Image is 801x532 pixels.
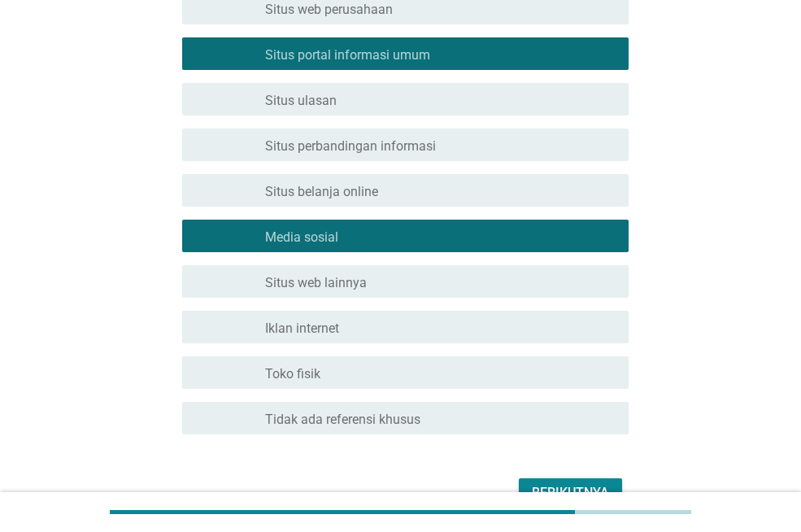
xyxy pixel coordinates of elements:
font: memeriksa [195,272,371,291]
font: Situs web lainnya [265,275,367,290]
font: memeriksa [195,44,371,63]
button: Berikutnya [519,478,622,508]
font: Situs belanja online [265,184,378,199]
font: memeriksa [195,363,371,382]
font: Berikutnya [532,485,609,500]
font: Situs ulasan [265,93,337,108]
font: Situs portal informasi umum [265,47,430,63]
font: memeriksa [195,226,371,246]
font: memeriksa [195,317,371,337]
font: memeriksa [195,135,371,155]
font: Tidak ada referensi khusus [265,412,420,427]
font: Media sosial [265,229,338,245]
font: memeriksa [195,89,371,109]
font: Toko fisik [265,366,320,382]
font: Iklan internet [265,321,339,336]
font: Situs web perusahaan [265,2,393,17]
font: memeriksa [195,181,371,200]
font: Situs perbandingan informasi [265,138,436,154]
font: memeriksa [195,408,371,428]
